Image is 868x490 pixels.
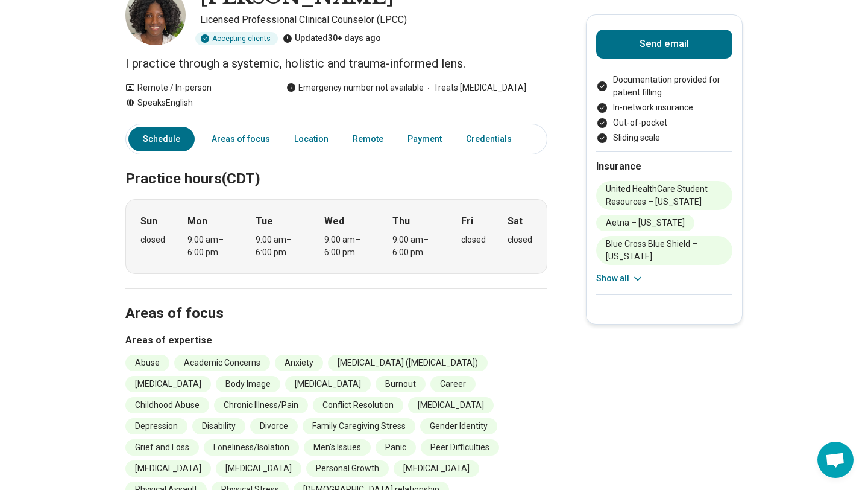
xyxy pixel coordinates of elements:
a: Credentials [459,127,526,151]
a: Remote [345,127,391,151]
li: [MEDICAL_DATA] [285,376,371,392]
li: [MEDICAL_DATA] ([MEDICAL_DATA]) [328,355,488,371]
li: Gender Identity [420,418,497,434]
strong: Fri [461,214,473,229]
li: In-network insurance [596,101,732,114]
li: Aetna – [US_STATE] [596,215,694,231]
div: Open chat [817,442,854,478]
strong: Wed [324,214,344,229]
li: Family Caregiving Stress [303,418,415,434]
li: Depression [125,418,187,434]
div: Speaks English [125,97,262,109]
li: Sliding scale [596,132,732,144]
button: Send email [596,30,732,59]
li: Panic [376,439,416,456]
span: Treats [MEDICAL_DATA] [424,81,526,94]
li: Divorce [250,418,298,434]
li: Body Image [216,376,280,392]
div: Accepting clients [195,32,278,45]
div: closed [508,234,532,246]
li: Documentation provided for patient filling [596,74,732,99]
li: Personal Growth [306,460,389,477]
h2: Areas of focus [125,275,547,324]
strong: Sun [140,214,157,229]
li: Disability [192,418,245,434]
strong: Thu [392,214,410,229]
li: [MEDICAL_DATA] [125,376,211,392]
strong: Tue [256,214,273,229]
strong: Sat [508,214,523,229]
div: Updated 30+ days ago [283,32,381,45]
ul: Payment options [596,74,732,144]
a: Location [287,127,336,151]
li: Chronic Illness/Pain [214,397,308,413]
li: Anxiety [275,355,323,371]
div: Emergency number not available [286,81,424,94]
li: Burnout [376,376,426,392]
li: Peer Difficulties [421,439,499,456]
li: [MEDICAL_DATA] [125,460,211,477]
li: [MEDICAL_DATA] [394,460,479,477]
li: Abuse [125,355,169,371]
li: [MEDICAL_DATA] [408,397,494,413]
h3: Areas of expertise [125,333,547,348]
li: Academic Concerns [174,355,270,371]
div: 9:00 am – 6:00 pm [256,234,302,259]
a: Schedule [128,127,195,151]
li: [MEDICAL_DATA] [216,460,301,477]
div: 9:00 am – 6:00 pm [392,234,439,259]
li: Men's Issues [304,439,371,456]
a: Areas of focus [204,127,277,151]
strong: Mon [187,214,207,229]
div: closed [461,234,486,246]
button: Show all [596,272,644,285]
h2: Practice hours (CDT) [125,140,547,189]
h2: Insurance [596,159,732,174]
li: Grief and Loss [125,439,199,456]
div: Remote / In-person [125,81,262,94]
li: Childhood Abuse [125,397,209,413]
li: Out-of-pocket [596,116,732,129]
div: 9:00 am – 6:00 pm [324,234,371,259]
a: Payment [400,127,449,151]
div: closed [140,234,165,246]
li: Loneliness/Isolation [204,439,299,456]
div: 9:00 am – 6:00 pm [187,234,234,259]
li: Conflict Resolution [313,397,403,413]
p: Licensed Professional Clinical Counselor (LPCC) [200,13,547,27]
p: I practice through a systemic, holistic and trauma-informed lens. [125,55,547,72]
li: United HealthCare Student Resources – [US_STATE] [596,181,732,210]
div: When does the program meet? [125,199,547,274]
li: Blue Cross Blue Shield – [US_STATE] [596,236,732,265]
li: Career [430,376,476,392]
